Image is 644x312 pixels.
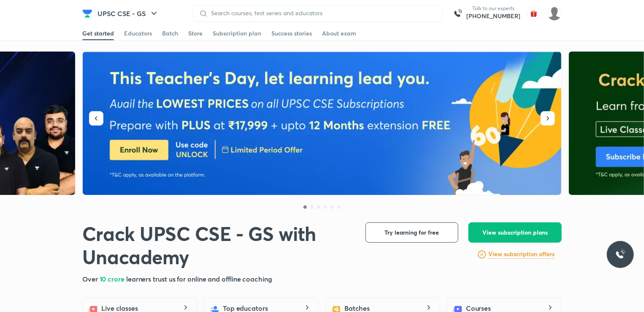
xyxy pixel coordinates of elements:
[489,249,555,260] a: View subscription offers
[162,27,178,40] a: Batch
[527,7,541,20] img: avatar
[489,250,555,259] h6: View subscription offers
[468,222,562,243] button: View subscription plans
[271,29,312,38] div: Success stories
[208,10,436,16] input: Search courses, test series and educators
[82,8,92,19] img: Company Logo
[82,27,114,40] a: Get started
[322,27,356,40] a: About exam
[188,29,203,38] div: Store
[188,27,203,40] a: Store
[615,249,625,260] img: ttu
[162,29,178,38] div: Batch
[322,29,356,38] div: About exam
[213,27,261,40] a: Subscription plan
[449,5,466,22] img: call-us
[466,12,520,20] a: [PHONE_NUMBER]
[482,228,548,237] span: View subscription plans
[82,274,100,283] span: Over
[271,27,312,40] a: Success stories
[126,274,272,283] span: learners trust us for online and offline coaching
[365,222,458,243] button: Try learning for free
[547,6,562,21] img: saarthak
[466,5,520,12] p: Talk to our experts
[124,29,152,38] div: Educators
[124,27,152,40] a: Educators
[213,29,261,38] div: Subscription plan
[82,29,114,38] div: Get started
[100,274,126,283] span: 10 crore
[82,222,352,269] h1: Crack UPSC CSE - GS with Unacademy
[92,5,164,22] button: UPSC CSE - GS
[385,228,439,237] span: Try learning for free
